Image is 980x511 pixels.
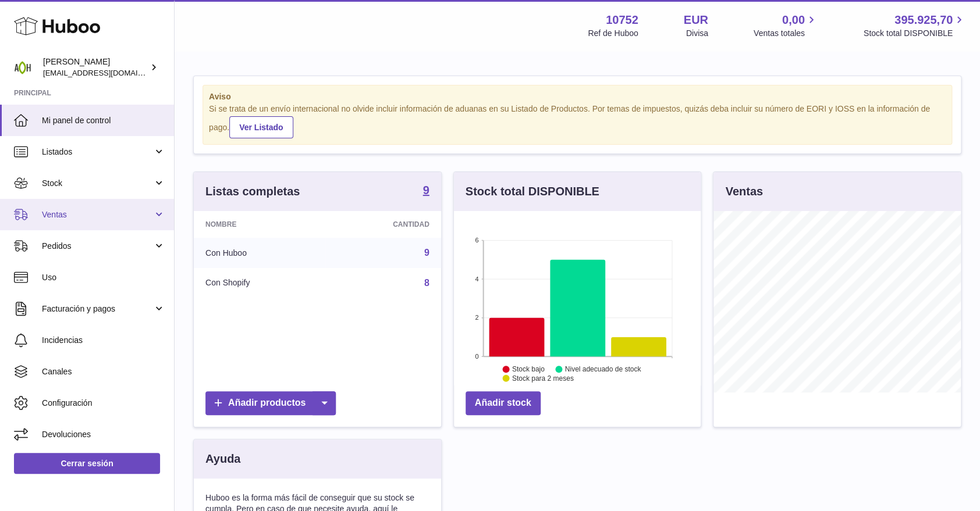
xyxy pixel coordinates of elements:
strong: 10752 [606,12,638,28]
a: Añadir stock [466,391,541,415]
h3: Ventas [725,184,762,199]
h3: Stock total DISPONIBLE [466,184,599,199]
span: Uso [42,272,165,283]
span: Listados [42,146,153,158]
div: Ref de Huboo [588,28,638,39]
text: Stock bajo [512,365,545,373]
a: 9 [423,184,429,198]
a: Añadir productos [205,391,336,415]
span: Configuración [42,398,165,409]
span: Facturación y pagos [42,303,153,315]
text: 0 [475,353,478,360]
span: 0,00 [782,12,805,28]
div: [PERSON_NAME] [43,56,148,78]
span: 395.925,70 [894,12,953,28]
span: Devoluciones [42,429,165,440]
span: Stock total DISPONIBLE [864,28,966,39]
text: 4 [475,276,478,283]
span: Ventas totales [754,28,818,39]
text: 6 [475,237,478,244]
div: Divisa [686,28,708,39]
div: Si se trata de un envío internacional no olvide incluir información de aduanas en su Listado de P... [209,103,946,138]
span: [EMAIL_ADDRESS][DOMAIN_NAME] [43,68,171,77]
span: Stock [42,178,153,189]
h3: Ayuda [205,451,240,467]
text: 2 [475,314,478,321]
a: 395.925,70 Stock total DISPONIBLE [864,12,966,39]
strong: 9 [423,184,429,196]
span: Ventas [42,209,153,220]
th: Cantidad [325,211,441,238]
span: Mi panel de control [42,115,165,126]
td: Con Shopify [194,268,325,298]
span: Pedidos [42,241,153,252]
a: 9 [424,248,429,258]
a: 0,00 Ventas totales [754,12,818,39]
text: Nivel adecuado de stock [565,365,642,373]
a: Ver Listado [229,116,293,138]
img: info@adaptohealue.com [14,59,31,76]
a: Cerrar sesión [14,453,160,474]
strong: EUR [684,12,708,28]
h3: Listas completas [205,184,300,199]
span: Canales [42,366,165,377]
td: Con Huboo [194,238,325,268]
a: 8 [424,278,429,288]
text: Stock para 2 meses [512,374,574,383]
th: Nombre [194,211,325,238]
strong: Aviso [209,91,946,102]
span: Incidencias [42,335,165,346]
